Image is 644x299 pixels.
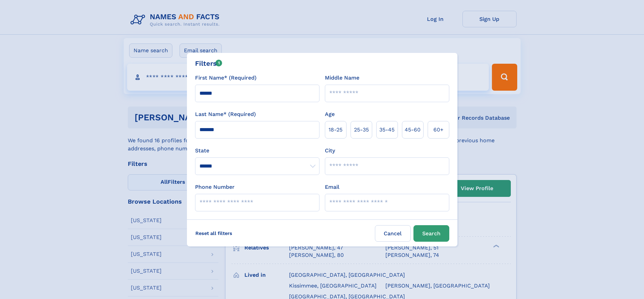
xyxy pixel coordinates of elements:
span: 25‑35 [354,126,369,134]
span: 60+ [433,126,444,134]
label: State [195,147,319,155]
span: 45‑60 [405,126,421,134]
span: 35‑45 [379,126,395,134]
label: Phone Number [195,183,235,191]
label: Middle Name [325,74,359,82]
label: Last Name* (Required) [195,110,256,118]
button: Search [413,225,449,242]
label: Cancel [375,225,411,242]
label: City [325,147,335,155]
label: Reset all filters [191,225,237,241]
label: Email [325,183,339,191]
span: 18‑25 [329,126,342,134]
label: First Name* (Required) [195,74,257,82]
label: Age [325,110,335,118]
div: Filters [195,58,222,68]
